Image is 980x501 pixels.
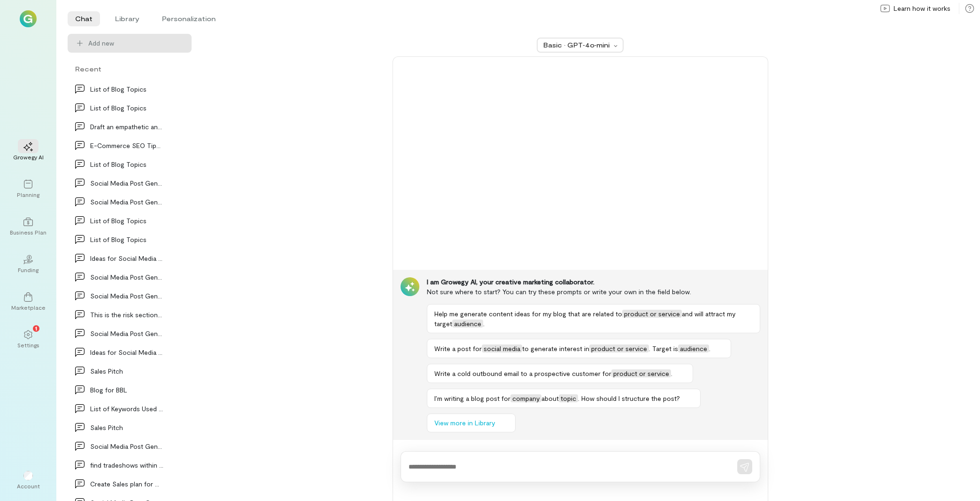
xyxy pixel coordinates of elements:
a: Planning [11,172,45,206]
a: Growegy AI [11,134,45,168]
span: 1 [35,324,37,332]
div: Planning [17,191,39,198]
div: Funding [18,266,39,274]
span: Write a post for [434,344,482,352]
span: . [483,320,485,328]
div: Create Sales plan for my sales team focus on Pres… [90,479,163,489]
div: Social Media Post Generation [90,197,163,207]
button: View more in Library [427,414,516,432]
div: Growegy AI [13,153,44,161]
div: Recent [68,64,192,74]
span: and will attract my target [434,310,735,328]
div: List of Blog Topics [90,84,163,94]
div: List of Blog Topics [90,235,163,244]
div: find tradeshows within 50 miles of [GEOGRAPHIC_DATA] for… [90,460,163,470]
span: . How should I structure the post? [578,394,680,402]
div: Blog for BBL [90,385,163,395]
span: View more in Library [434,418,495,428]
div: Sales Pitch [90,366,163,376]
span: Learn how it works [894,4,950,13]
div: List of Blog Topics [90,216,163,226]
div: Ideas for Social Media about Company or Product [90,347,163,357]
div: Social Media Post Generation [90,272,163,282]
li: Library [108,11,147,26]
span: I’m writing a blog post for [434,394,510,402]
div: Draft an empathetic and solution-oriented respons… [90,122,163,132]
div: List of Keywords Used for Product Search [90,404,163,414]
span: product or service [622,310,682,318]
span: Write a cold outbound email to a prospective customer for [434,369,611,377]
div: Account [11,463,45,497]
div: Social Media Post Generation [90,441,163,451]
span: audience [452,320,483,328]
div: This is the risk section of my business plan: G… [90,310,163,320]
a: Business Plan [11,210,45,243]
span: about [541,394,559,402]
button: Help me generate content ideas for my blog that are related toproduct or serviceand will attract ... [427,304,760,333]
div: E-Commerce SEO Tips and Tricks [90,141,163,150]
span: topic [559,394,578,402]
span: audience [678,344,709,352]
div: Social Media Post Generation [90,291,163,301]
button: Write a post forsocial mediato generate interest inproduct or service. Target isaudience. [427,339,731,358]
span: Add new [88,39,184,48]
span: product or service [589,344,649,352]
button: I’m writing a blog post forcompanyabouttopic. How should I structure the post? [427,389,701,408]
div: Business Plan [10,228,46,236]
span: . [709,344,710,352]
div: Social Media Post Generation [90,178,163,188]
span: social media [482,344,522,352]
button: Write a cold outbound email to a prospective customer forproduct or service. [427,364,693,383]
span: product or service [611,369,671,377]
li: Chat [68,11,100,26]
div: List of Blog Topics [90,103,163,113]
a: Settings [11,322,45,356]
span: . [671,369,672,377]
div: Social Media Post Generation [90,329,163,338]
div: Basic · GPT‑4o‑mini [543,40,611,50]
div: Not sure where to start? You can try these prompts or write your own in the field below. [427,287,760,297]
div: Account [17,482,40,490]
span: Help me generate content ideas for my blog that are related to [434,310,622,318]
a: Funding [11,247,45,281]
span: . Target is [649,344,678,352]
div: Ideas for Social Media about Company or Product [90,253,163,263]
span: to generate interest in [522,344,589,352]
div: I am Growegy AI, your creative marketing collaborator. [427,277,760,287]
div: List of Blog Topics [90,159,163,169]
a: Marketplace [11,285,45,319]
div: Settings [17,341,39,349]
div: Sales Pitch [90,423,163,432]
span: company [510,394,541,402]
li: Personalization [154,11,223,26]
div: Marketplace [11,304,46,311]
